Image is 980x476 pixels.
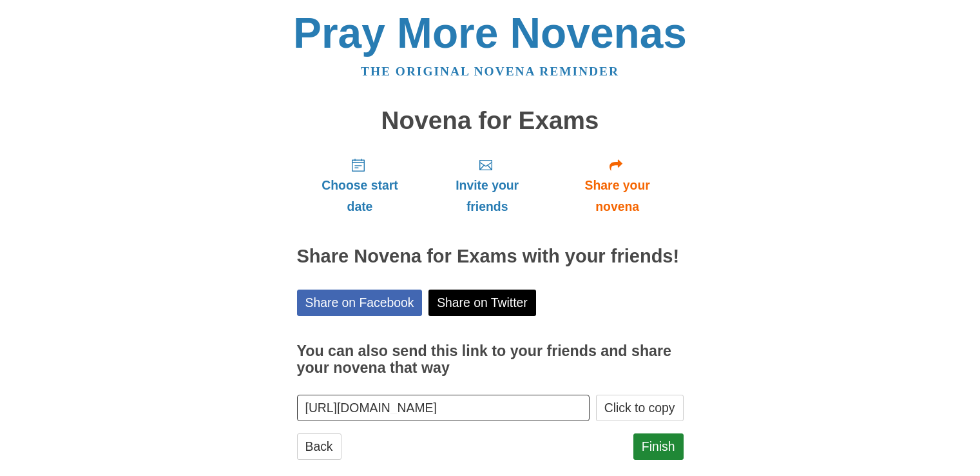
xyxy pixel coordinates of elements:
a: Share your novena [552,147,684,224]
a: Pray More Novenas [293,9,687,57]
a: Finish [633,433,684,460]
a: The original novena reminder [361,64,619,78]
h1: Novena for Exams [297,107,684,135]
a: Share on Facebook [297,290,423,316]
a: Invite your friends [423,147,551,224]
a: Back [297,433,341,460]
span: Choose start date [310,175,410,217]
h3: You can also send this link to your friends and share your novena that way [297,343,684,376]
h2: Share Novena for Exams with your friends! [297,246,684,267]
span: Invite your friends [436,175,538,217]
button: Click to copy [596,395,684,421]
span: Share your novena [564,175,671,217]
a: Share on Twitter [428,290,536,316]
a: Choose start date [297,147,423,224]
